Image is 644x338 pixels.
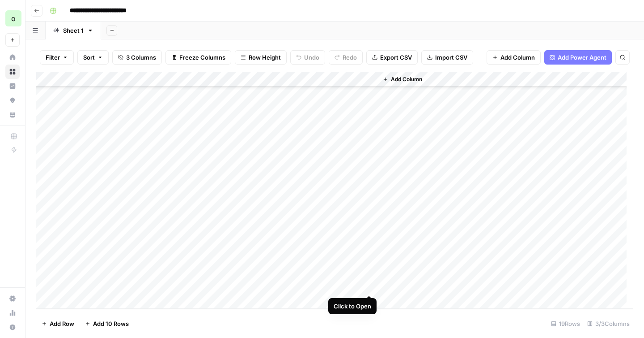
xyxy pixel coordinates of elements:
button: Add Power Agent [544,50,612,65]
a: Home [5,50,20,65]
span: Redo [343,53,357,62]
button: Sort [77,50,109,65]
button: Freeze Columns [165,50,231,65]
div: Sheet 1 [63,26,84,35]
span: Export CSV [380,53,412,62]
button: Add Column [487,50,541,65]
span: Undo [304,53,319,62]
button: Export CSV [366,50,418,65]
button: Add Row [36,316,80,331]
div: 19 Rows [547,316,584,331]
a: Usage [5,306,20,320]
button: Add 10 Rows [80,316,134,331]
span: Add Column [391,75,422,83]
button: Import CSV [421,50,473,65]
a: Sheet 1 [46,22,101,39]
span: 3 Columns [126,53,156,62]
span: Freeze Columns [179,53,225,62]
span: Import CSV [435,53,467,62]
a: Settings [5,291,20,306]
span: Filter [46,53,60,62]
button: Filter [40,50,74,65]
button: Undo [290,50,325,65]
span: Add 10 Rows [93,319,129,328]
span: Row Height [249,53,281,62]
span: Add Column [500,53,535,62]
span: o [11,13,16,24]
button: Row Height [235,50,287,65]
a: Browse [5,65,20,79]
div: Click to Open [334,302,371,311]
button: Workspace: opascope [5,7,20,30]
a: Insights [5,79,20,93]
span: Add Row [50,319,74,328]
span: Add Power Agent [558,53,606,62]
a: Opportunities [5,93,20,108]
div: 3/3 Columns [584,316,633,331]
button: Help + Support [5,320,20,334]
button: Redo [329,50,363,65]
button: Add Column [379,74,426,85]
span: Sort [83,53,95,62]
button: 3 Columns [112,50,162,65]
a: Your Data [5,108,20,122]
